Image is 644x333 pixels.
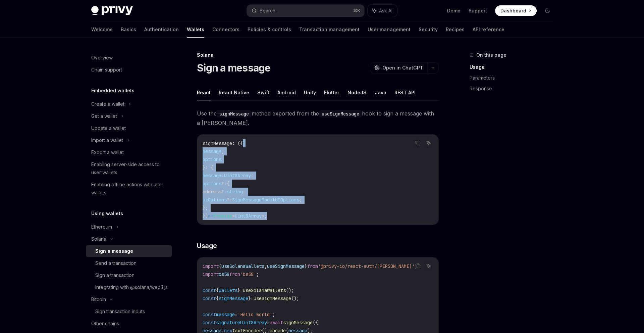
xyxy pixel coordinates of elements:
[291,295,299,301] span: ();
[424,261,433,270] button: Ask AI
[267,320,270,326] span: =
[305,263,307,269] span: }
[370,62,427,74] button: Open in ChatGPT
[219,85,249,100] button: React Native
[313,320,318,326] span: ({
[197,85,211,100] button: React
[324,85,339,100] button: Flutter
[469,7,487,14] a: Support
[197,241,217,250] span: Usage
[86,257,172,269] a: Send a transaction
[203,148,221,154] span: message
[286,287,294,293] span: ();
[216,320,267,326] span: signatureUint8Array
[216,287,219,293] span: {
[121,21,136,38] a: Basics
[248,295,251,301] span: }
[144,21,179,38] a: Authentication
[299,21,360,38] a: Transaction management
[91,87,135,95] h5: Embedded wallets
[91,181,168,197] div: Enabling offline actions with user wallets
[91,112,117,120] div: Get a wallet
[203,213,208,219] span: })
[203,140,232,146] span: signMessage
[470,83,558,94] a: Response
[216,295,219,301] span: {
[227,197,232,203] span: ?:
[470,73,558,83] a: Parameters
[203,205,208,211] span: };
[208,213,213,219] span: =>
[219,263,221,269] span: {
[212,21,239,38] a: Connectors
[203,173,224,179] span: message:
[240,287,243,293] span: =
[224,173,251,179] span: Uint8Array
[229,271,240,277] span: from
[217,110,252,117] code: signMessage
[86,64,172,76] a: Chain support
[235,213,262,219] span: Uint8Array
[319,110,362,117] code: useSignMessage
[256,271,259,277] span: ;
[283,320,313,326] span: signMessage
[382,64,423,71] span: Open in ChatGPT
[375,85,386,100] button: Java
[86,269,172,281] a: Sign a transaction
[86,158,172,179] a: Enabling server-side access to user wallets
[262,213,264,219] span: >
[86,305,172,318] a: Sign transaction inputs
[197,109,439,128] span: Use the method exported from the hook to sign a message with a [PERSON_NAME].
[91,21,113,38] a: Welcome
[86,281,172,293] a: Integrating with @solana/web3.js
[379,7,392,14] span: Ask AI
[542,5,553,16] button: Toggle dark mode
[203,320,216,326] span: const
[86,122,172,134] a: Update a wallet
[203,271,219,277] span: import
[495,5,537,16] a: Dashboard
[254,295,291,301] span: useSignMessage
[213,213,232,219] span: Promise
[251,295,254,301] span: =
[95,307,145,316] div: Sign transaction inputs
[353,8,360,13] span: ⌘ K
[86,146,172,158] a: Export a wallet
[203,189,224,195] span: address?
[187,21,204,38] a: Wallets
[219,271,229,277] span: bs58
[221,181,227,187] span: ?:
[203,164,213,171] span: }: {
[318,263,415,269] span: '@privy-io/react-auth/[PERSON_NAME]'
[251,173,254,179] span: ;
[219,287,237,293] span: wallets
[91,209,123,218] h5: Using wallets
[91,66,122,74] div: Chain support
[227,189,243,195] span: string
[476,51,506,59] span: On this page
[243,189,246,195] span: ;
[307,263,318,269] span: from
[91,124,126,132] div: Update a wallet
[91,295,106,303] div: Bitcoin
[232,140,243,146] span: : ({
[394,85,416,100] button: REST API
[219,295,248,301] span: signMessage
[197,62,271,74] h1: Sign a message
[203,295,216,301] span: const
[203,263,219,269] span: import
[446,21,465,38] a: Recipes
[86,52,172,64] a: Overview
[91,6,133,15] img: dark logo
[203,181,221,187] span: options
[247,5,364,17] button: Search...⌘K
[235,312,237,318] span: =
[224,189,227,195] span: :
[264,213,267,219] span: ;
[232,213,235,219] span: <
[270,320,283,326] span: await
[221,263,264,269] span: useSolanaWallets
[419,21,438,38] a: Security
[260,7,278,15] div: Search...
[500,7,526,14] span: Dashboard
